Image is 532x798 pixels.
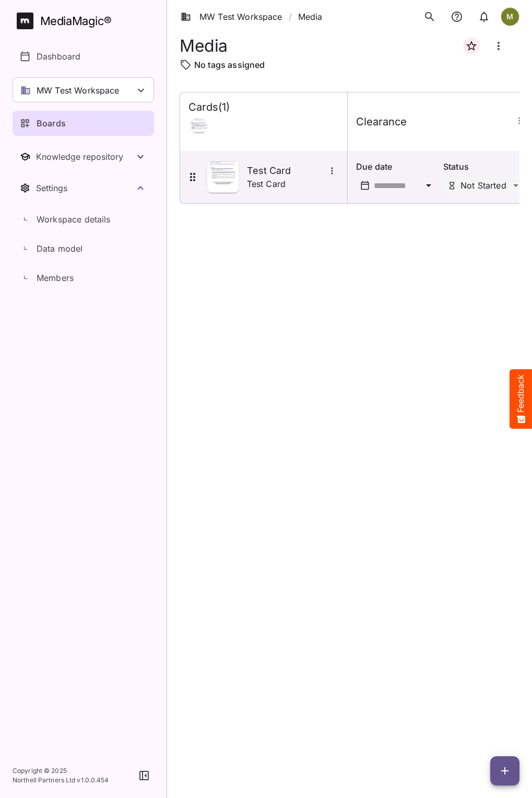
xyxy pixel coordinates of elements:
button: Toggle Knowledge repository [13,144,154,169]
span: / [289,10,292,23]
p: MW Test Workspace [37,84,120,97]
p: Members [37,272,74,284]
button: Toggle Settings [13,175,154,201]
a: Workspace details [13,207,154,232]
p: Northell Partners Ltd v 1.0.0.454 [13,776,109,785]
h4: Cards ( 1 ) [188,101,230,114]
div: Knowledge repository [36,151,134,162]
p: Not Started [460,181,506,190]
img: Asset Thumbnail [207,161,239,193]
p: Workspace details [37,213,111,226]
p: Copyright © 2025 [13,766,109,776]
button: Board more options [486,33,511,58]
p: Boards [37,117,66,130]
div: MediaMagic ® [40,13,112,30]
button: notifications [446,6,467,27]
a: Data model [13,236,154,261]
h1: Media [180,36,228,55]
p: Test Card [247,178,286,190]
p: Due date [356,160,439,173]
nav: Knowledge repository [13,144,154,169]
p: Data model [37,242,83,255]
button: Feedback [510,369,532,429]
p: Status [443,160,526,173]
a: MW Test Workspace [181,10,282,23]
a: MediaMagic® [17,13,154,29]
div: Settings [36,183,134,193]
p: Dashboard [37,50,80,63]
button: notifications [474,6,494,27]
nav: Settings [13,175,154,292]
h4: Clearance [356,115,407,128]
a: Members [13,265,154,290]
p: No tags assigned [194,58,265,71]
button: search [419,6,440,27]
h5: Test Card [247,165,325,177]
button: More options for Test Card [325,164,339,178]
a: Boards [13,111,154,136]
img: tag-outline.svg [180,58,192,71]
a: Dashboard [13,44,154,69]
div: M [501,7,519,26]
